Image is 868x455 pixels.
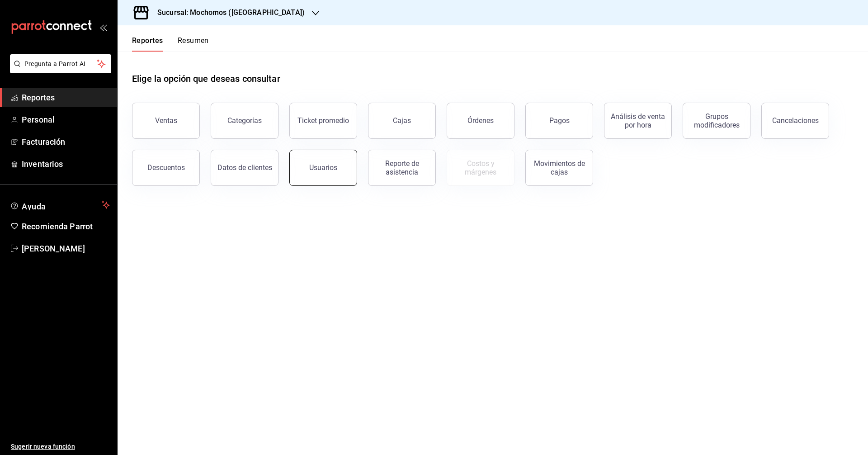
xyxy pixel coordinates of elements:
[6,66,111,75] a: Pregunta a Parrot AI
[155,116,177,125] div: Ventas
[525,103,593,139] button: Pagos
[22,199,98,210] span: Ayuda
[289,103,357,139] button: Ticket promedio
[178,36,209,52] button: Resumen
[132,36,163,52] button: Reportes
[11,442,110,451] span: Sugerir nueva función
[10,54,111,73] button: Pregunta a Parrot AI
[132,72,280,85] h1: Elige la opción que deseas consultar
[610,112,666,129] div: Análisis de venta por hora
[22,114,110,126] span: Personal
[772,116,819,125] div: Cancelaciones
[368,103,436,139] a: Cajas
[683,103,750,139] button: Grupos modificadores
[22,91,110,104] span: Reportes
[549,116,570,125] div: Pagos
[289,150,357,186] button: Usuarios
[217,163,272,172] div: Datos de clientes
[761,103,829,139] button: Cancelaciones
[297,116,349,125] div: Ticket promedio
[309,163,337,172] div: Usuarios
[22,242,110,255] span: [PERSON_NAME]
[22,220,110,232] span: Recomienda Parrot
[132,150,200,186] button: Descuentos
[24,59,97,69] span: Pregunta a Parrot AI
[132,103,200,139] button: Ventas
[604,103,672,139] button: Análisis de venta por hora
[531,159,587,176] div: Movimientos de cajas
[22,158,110,170] span: Inventarios
[447,150,514,186] button: Contrata inventarios para ver este reporte
[22,136,110,148] span: Facturación
[211,103,278,139] button: Categorías
[227,116,262,125] div: Categorías
[132,36,209,52] div: navigation tabs
[147,163,185,172] div: Descuentos
[211,150,278,186] button: Datos de clientes
[525,150,593,186] button: Movimientos de cajas
[99,24,107,31] button: open_drawer_menu
[374,159,430,176] div: Reporte de asistencia
[368,150,436,186] button: Reporte de asistencia
[393,115,411,126] div: Cajas
[689,112,745,129] div: Grupos modificadores
[467,116,494,125] div: Órdenes
[453,159,509,176] div: Costos y márgenes
[150,7,305,18] h3: Sucursal: Mochomos ([GEOGRAPHIC_DATA])
[447,103,514,139] button: Órdenes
